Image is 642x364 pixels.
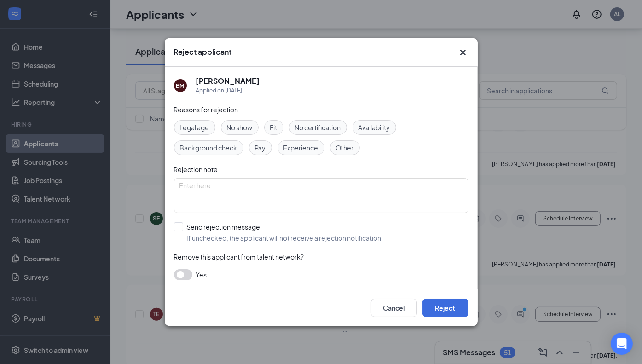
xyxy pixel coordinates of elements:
[611,333,633,355] div: Open Intercom Messenger
[174,47,232,57] h3: Reject applicant
[336,143,354,153] span: Other
[196,86,260,95] div: Applied on [DATE]
[196,76,260,86] h5: [PERSON_NAME]
[174,165,218,173] span: Rejection note
[295,122,341,133] span: No certification
[371,299,417,317] button: Cancel
[196,269,207,280] span: Yes
[227,122,253,133] span: No show
[180,143,237,153] span: Background check
[283,143,318,153] span: Experience
[359,122,390,133] span: Availability
[422,299,468,317] button: Reject
[457,47,468,58] svg: Cross
[255,143,266,153] span: Pay
[176,82,185,90] div: BM
[174,253,304,261] span: Remove this applicant from talent network?
[180,122,209,133] span: Legal age
[457,47,468,58] button: Close
[270,122,278,133] span: Fit
[174,105,238,114] span: Reasons for rejection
